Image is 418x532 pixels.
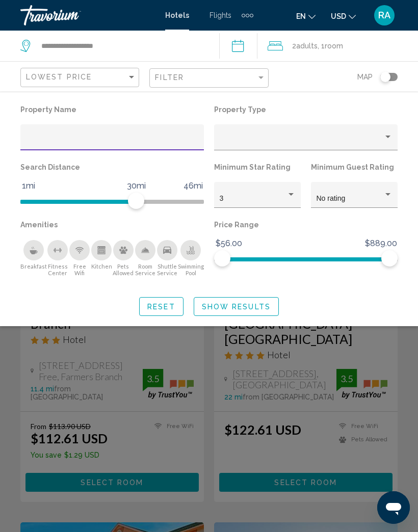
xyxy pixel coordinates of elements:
[219,31,257,61] button: Check-in date: Sep 6, 2025 Check-out date: Sep 8, 2025
[188,240,194,277] button: Swimming Pool
[20,102,204,117] p: Property Name
[26,73,136,82] mat-select: Sort by
[377,491,410,524] iframe: Button to launch messaging window
[135,263,155,276] span: Room Service
[331,12,346,20] span: USD
[292,39,318,53] span: 2
[15,102,403,287] div: Hotel Filters
[91,263,112,270] span: Kitchen
[214,160,301,174] p: Minimum Star Rating
[113,263,134,276] span: Pets Allowed
[311,160,398,174] p: Minimum Guest Rating
[26,73,92,81] span: Lowest Price
[121,240,126,277] button: Pets Allowed
[48,263,68,276] span: Fitness Center
[20,218,204,232] p: Amenities
[99,240,104,277] button: Kitchen
[164,240,170,277] button: Shuttle Service
[182,178,204,194] span: 46mi
[31,240,37,277] button: Breakfast
[220,137,393,145] mat-select: Property type
[20,5,155,25] a: Travorium
[220,194,224,202] span: 3
[296,12,306,20] span: en
[357,70,373,84] span: Map
[20,178,37,194] span: 1mi
[214,102,398,117] p: Property Type
[317,194,346,202] span: No rating
[149,68,268,89] button: Filter
[214,218,398,232] p: Price Range
[142,240,148,277] button: Room Service
[55,240,61,277] button: Fitness Center
[296,9,316,23] button: Change language
[125,178,147,194] span: 30mi
[165,11,189,19] a: Hotels
[210,11,231,19] a: Flights
[242,7,253,23] button: Extra navigation items
[371,5,398,26] button: User Menu
[20,160,204,174] p: Search Distance
[178,263,204,276] span: Swimming Pool
[202,303,271,311] span: Show Results
[157,263,177,276] span: Shuttle Service
[257,31,418,61] button: Travelers: 2 adults, 0 children
[296,42,318,50] span: Adults
[73,263,86,276] span: Free Wifi
[325,42,343,50] span: Room
[331,9,356,23] button: Change currency
[147,303,175,311] span: Reset
[20,263,47,270] span: Breakfast
[373,72,398,82] button: Toggle map
[77,240,83,277] button: Free Wifi
[318,39,343,53] span: , 1
[378,10,390,20] span: RA
[194,297,279,316] button: Show Results
[214,236,244,251] span: $56.00
[139,297,184,316] button: Reset
[155,73,184,82] span: Filter
[363,236,399,251] span: $889.00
